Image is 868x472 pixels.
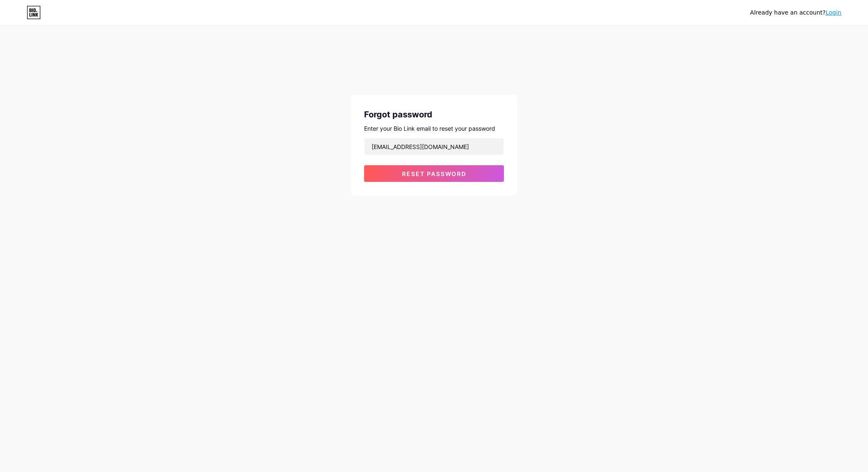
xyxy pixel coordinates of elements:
button: Reset password [364,165,504,182]
div: Already have an account? [750,8,841,17]
div: Forgot password [364,108,504,121]
span: Reset password [402,170,466,177]
a: Login [826,9,841,16]
div: Enter your Bio Link email to reset your password [364,124,504,133]
input: Email [365,138,503,155]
